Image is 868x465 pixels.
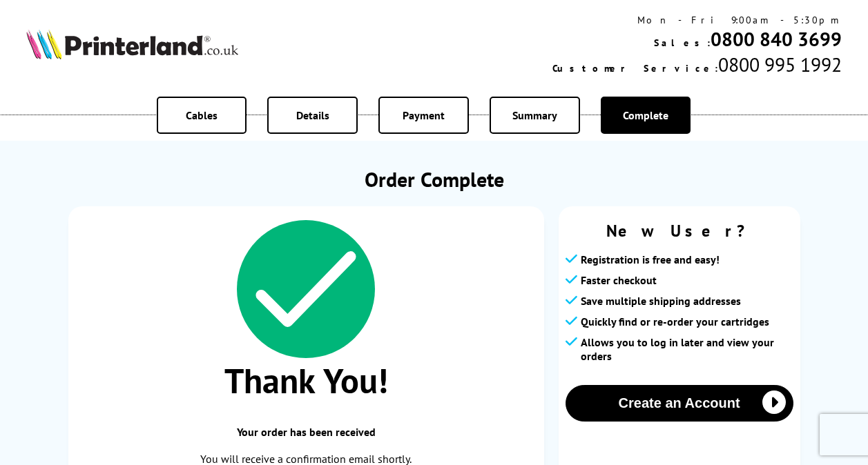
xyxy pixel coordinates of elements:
div: Mon - Fri 9:00am - 5:30pm [552,14,842,26]
span: New User? [566,220,793,241]
a: 0800 840 3699 [711,26,842,52]
span: Registration is free and easy! [581,253,720,266]
span: Sales: [654,37,711,49]
h1: Order Complete [68,166,800,192]
span: Thank You! [82,358,530,403]
span: Complete [623,108,668,122]
span: Faster checkout [581,273,657,287]
span: Save multiple shipping addresses [581,294,741,308]
span: Customer Service: [552,62,718,75]
span: Allows you to log in later and view your orders [581,335,793,363]
span: 0800 995 1992 [718,52,842,77]
button: Create an Account [566,385,793,422]
span: Cables [186,108,218,122]
span: Summary [512,108,557,122]
span: Quickly find or re-order your cartridges [581,315,769,328]
span: Payment [403,108,445,122]
img: Printerland Logo [26,29,238,59]
span: Details [296,108,329,122]
span: Your order has been received [82,425,530,439]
